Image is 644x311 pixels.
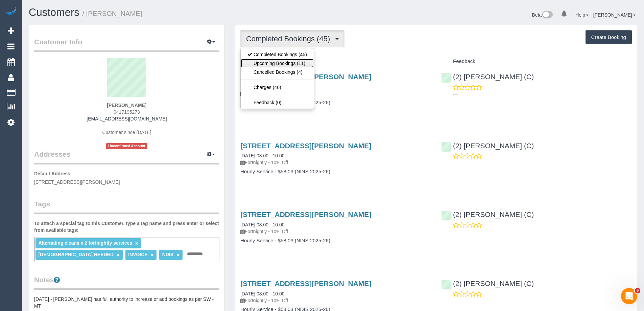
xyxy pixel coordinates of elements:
[246,35,333,43] span: Completed Bookings (45)
[241,68,314,76] a: Cancelled Bookings (4)
[241,83,314,92] a: Charges (46)
[635,288,640,293] span: 5
[240,90,431,97] p: Fortnightly - 10% Off
[102,130,151,135] span: Customer since [DATE]
[240,59,431,64] h4: Service
[38,252,114,257] span: [DEMOGRAPHIC_DATA] NEEDED
[135,241,138,246] a: ×
[34,179,120,185] span: [STREET_ADDRESS][PERSON_NAME]
[240,291,284,296] a: [DATE] 08:00 - 10:00
[586,30,632,44] button: Create Booking
[82,10,142,17] small: / [PERSON_NAME]
[114,109,140,115] span: 0417195273
[34,220,219,234] label: To attach a special tag to this Customer, type a tag name and press enter or select from availabl...
[4,7,18,16] img: Automaid Logo
[29,6,79,18] a: Customers
[87,116,167,121] a: [EMAIL_ADDRESS][DOMAIN_NAME]
[441,59,632,64] h4: Feedback
[117,252,120,258] a: ×
[240,100,431,106] h4: Hourly Service - $58.03 (NDIS 2025-26)
[441,210,534,218] a: (2) [PERSON_NAME] (C)
[162,252,173,257] span: NDIS
[240,228,431,235] p: Fortnightly - 10% Off
[532,12,553,18] a: Beta
[106,143,147,149] span: Unconfirmed Account
[453,159,632,166] p: ---
[128,252,148,257] span: INVOICE
[34,170,72,177] label: Default Address:
[240,169,431,175] h4: Hourly Service - $58.03 (NDIS 2025-26)
[542,11,553,20] img: New interface
[240,142,371,150] a: [STREET_ADDRESS][PERSON_NAME]
[240,222,284,227] a: [DATE] 08:00 - 10:00
[441,142,534,150] a: (2) [PERSON_NAME] (C)
[240,238,431,244] h4: Hourly Service - $58.03 (NDIS 2025-26)
[34,37,219,52] legend: Customer Info
[38,240,132,246] span: Alternating cleans x 2 fortnightly services
[240,297,431,304] p: Fortnightly - 10% Off
[441,73,534,81] a: (2) [PERSON_NAME] (C)
[107,103,146,108] strong: [PERSON_NAME]
[240,210,371,218] a: [STREET_ADDRESS][PERSON_NAME]
[240,280,371,287] a: [STREET_ADDRESS][PERSON_NAME]
[240,30,344,47] button: Completed Bookings (45)
[151,252,154,258] a: ×
[176,252,180,258] a: ×
[453,297,632,304] p: ---
[241,50,314,59] a: Completed Bookings (45)
[453,228,632,235] p: ---
[593,12,636,18] a: [PERSON_NAME]
[240,159,431,166] p: Fortnightly - 10% Off
[241,98,314,107] a: Feedback (0)
[240,153,284,158] a: [DATE] 08:00 - 10:00
[453,91,632,97] p: ---
[241,59,314,68] a: Upcoming Bookings (11)
[441,280,534,287] a: (2) [PERSON_NAME] (C)
[621,288,637,304] iframe: Intercom live chat
[34,199,219,214] legend: Tags
[34,275,219,290] legend: Notes
[575,12,589,18] a: Help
